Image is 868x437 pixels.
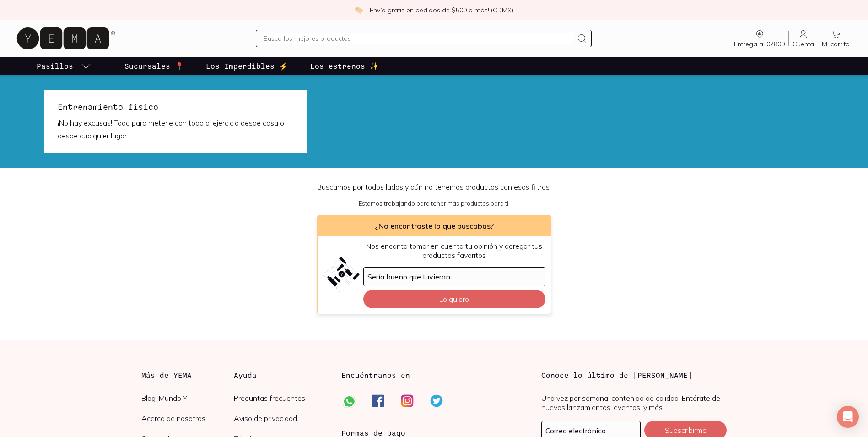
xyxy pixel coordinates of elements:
img: check [355,6,363,14]
a: Mi carrito [818,29,853,48]
h1: Entrenamiento físico [58,101,294,113]
span: Mi carrito [822,40,850,48]
a: pasillo-todos-link [35,57,93,75]
h3: Más de YEMA [141,370,234,381]
p: Buscamos por todos lados y aún no tenemos productos con esos filtros. [44,182,824,191]
p: ¡No hay excusas! Todo para meterle con todo al ejercicio desde casa o desde cualquier lugar. [58,116,294,142]
h3: Conoce lo último de [PERSON_NAME] [541,370,727,381]
p: Nos encanta tomar en cuenta tu opinión y agregar tus productos favoritos [363,241,545,260]
a: Los estrenos ✨ [308,57,381,75]
span: Entrega a: 07800 [734,40,785,48]
input: Busca los mejores productos [264,33,572,44]
button: Lo quiero [363,290,545,308]
p: Una vez por semana, contenido de calidad. Entérate de nuevos lanzamientos, eventos, y más. [541,393,727,412]
p: Los Imperdibles ⚡️ [206,60,288,71]
a: Acerca de nosotros [141,414,234,423]
a: Blog: Mundo Y [141,393,234,403]
a: Cuenta [789,29,818,48]
h3: Encuéntranos en [341,370,410,381]
p: Sucursales 📍 [124,60,184,71]
p: ¡Envío gratis en pedidos de $500 o más! (CDMX) [368,5,513,15]
p: Los estrenos ✨ [310,60,379,71]
span: Cuenta [793,40,814,48]
small: Estamos trabajando para tener más productos para ti. [44,199,824,208]
a: Los Imperdibles ⚡️ [204,57,290,75]
a: Preguntas frecuentes [234,393,327,403]
a: Sucursales 📍 [123,57,186,75]
a: Entrega a: 07800 [730,29,788,48]
a: Aviso de privacidad [234,414,327,423]
div: ¿No encontraste lo que buscabas? [318,216,551,236]
h3: Ayuda [234,370,327,381]
div: Open Intercom Messenger [837,406,859,428]
p: Pasillos [37,60,73,71]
